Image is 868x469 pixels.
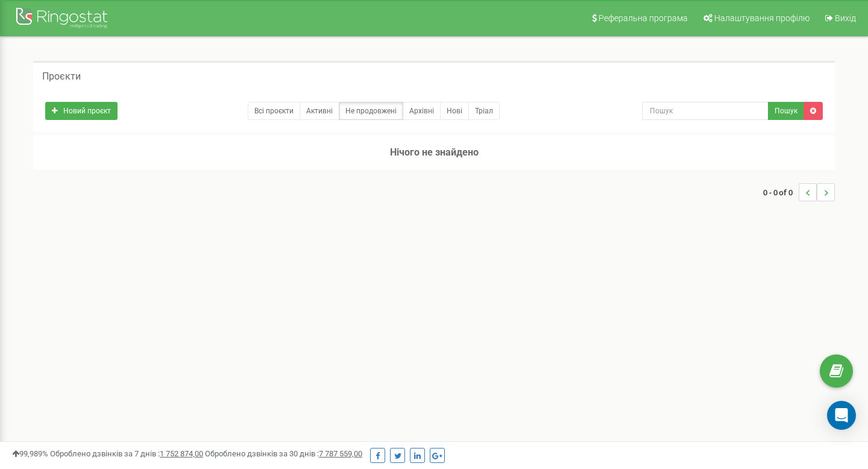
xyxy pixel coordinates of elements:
[835,13,856,23] span: Вихід
[248,102,300,120] a: Всі проєкти
[714,13,810,23] span: Налаштування профілю
[763,183,799,201] span: 0 - 0 of 0
[50,449,203,458] span: Оброблено дзвінків за 7 днів :
[319,449,362,458] u: 7 787 559,00
[599,13,688,23] span: Реферальна програма
[339,102,403,120] a: Не продовжені
[768,102,804,120] button: Пошук
[33,135,835,170] h3: Нічого не знайдено
[642,102,769,120] input: Пошук
[160,449,203,458] u: 1 752 874,00
[45,102,118,120] a: Новий проєкт
[468,102,500,120] a: Тріал
[440,102,469,120] a: Нові
[12,449,48,458] span: 99,989%
[205,449,362,458] span: Оброблено дзвінків за 30 днів :
[827,401,856,430] div: Open Intercom Messenger
[42,71,81,82] h5: Проєкти
[763,171,835,213] nav: ...
[300,102,339,120] a: Активні
[403,102,441,120] a: Архівні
